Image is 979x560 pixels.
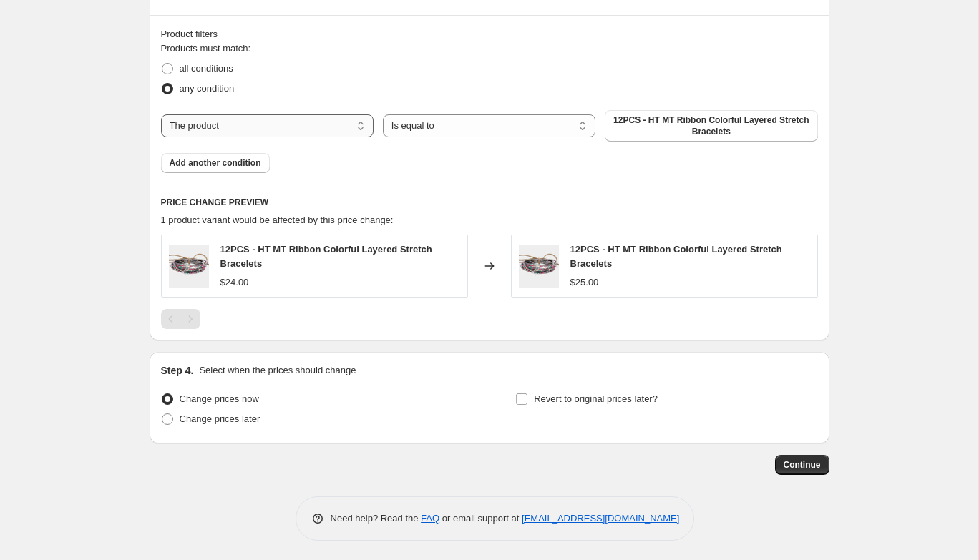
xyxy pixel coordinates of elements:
span: 12PCS - HT MT Ribbon Colorful Layered Stretch Bracelets [570,244,782,269]
span: 12PCS - HT MT Ribbon Colorful Layered Stretch Bracelets [613,114,809,137]
img: 15754661_e2a05908-1594-4dcf-94b3-8b2c76ba8d4d_80x.jpg [169,245,209,288]
span: Need help? Read the [331,513,422,524]
span: any condition [180,83,235,94]
span: 1 product variant would be affected by this price change: [161,215,394,225]
a: [EMAIL_ADDRESS][DOMAIN_NAME] [522,513,679,524]
span: 12PCS - HT MT Ribbon Colorful Layered Stretch Bracelets [220,244,432,269]
h2: Step 4. [161,363,194,378]
span: Add another condition [170,157,261,169]
span: Change prices later [180,413,260,424]
div: $25.00 [570,275,599,290]
span: all conditions [180,63,233,74]
button: Continue [775,455,829,475]
span: Revert to original prices later? [534,393,658,404]
nav: Pagination [161,309,200,329]
span: Products must match: [161,43,251,54]
img: 15754661_e2a05908-1594-4dcf-94b3-8b2c76ba8d4d_80x.jpg [519,245,559,288]
button: Add another condition [161,153,270,173]
a: FAQ [421,513,439,524]
button: 12PCS - HT MT Ribbon Colorful Layered Stretch Bracelets [605,110,817,142]
div: Product filters [161,27,818,41]
span: or email support at [439,513,522,524]
span: Change prices now [180,393,259,404]
h6: PRICE CHANGE PREVIEW [161,197,818,208]
span: Continue [784,459,821,471]
p: Select when the prices should change [199,363,356,378]
div: $24.00 [220,275,249,290]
